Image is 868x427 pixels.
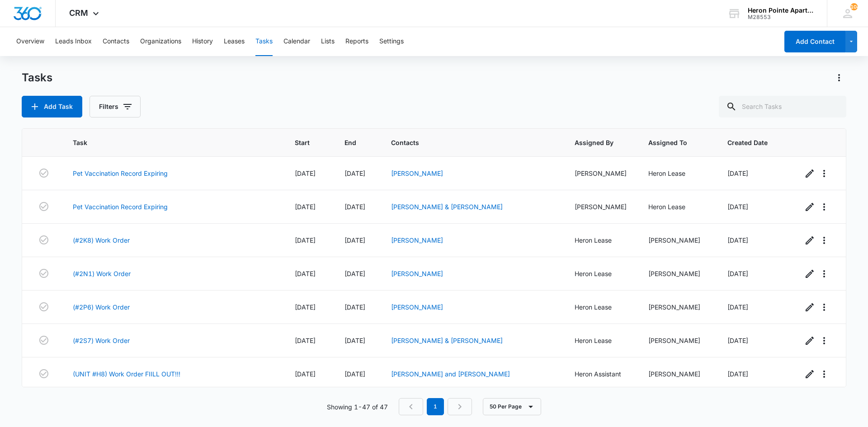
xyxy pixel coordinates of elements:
[727,138,768,147] span: Created Date
[575,138,613,147] span: Assigned By
[719,96,846,117] input: Search Tasks
[727,337,748,344] span: [DATE]
[391,270,443,277] a: [PERSON_NAME]
[391,169,443,177] a: [PERSON_NAME]
[327,402,388,412] p: Showing 1-47 of 47
[648,369,706,379] div: [PERSON_NAME]
[832,70,846,85] button: Actions
[344,303,365,311] span: [DATE]
[140,27,181,56] button: Organizations
[575,269,627,278] div: Heron Lease
[103,27,129,56] button: Contacts
[73,169,168,178] a: Pet Vaccination Record Expiring
[73,369,180,379] a: (UNIT #H8) Work Order FIILL OUT!!!
[391,370,510,378] a: [PERSON_NAME] and [PERSON_NAME]
[73,202,168,211] a: Pet Vaccination Record Expiring
[379,27,404,56] button: Settings
[575,369,627,379] div: Heron Assistant
[648,235,706,245] div: [PERSON_NAME]
[295,303,316,311] span: [DATE]
[575,302,627,312] div: Heron Lease
[295,370,316,378] span: [DATE]
[224,27,245,56] button: Leases
[575,202,627,211] div: [PERSON_NAME]
[391,203,503,211] a: [PERSON_NAME] & [PERSON_NAME]
[22,96,82,117] button: Add Task
[648,336,706,345] div: [PERSON_NAME]
[391,337,503,344] a: [PERSON_NAME] & [PERSON_NAME]
[295,270,316,277] span: [DATE]
[648,169,706,178] div: Heron Lease
[73,235,130,245] a: (#2K8) Work Order
[483,398,541,415] button: 50 Per Page
[648,302,706,312] div: [PERSON_NAME]
[16,27,44,56] button: Overview
[22,71,52,84] h1: Tasks
[344,169,365,177] span: [DATE]
[648,269,706,278] div: [PERSON_NAME]
[344,370,365,378] span: [DATE]
[727,270,748,277] span: [DATE]
[283,27,310,56] button: Calendar
[295,236,316,244] span: [DATE]
[427,398,444,415] em: 1
[575,235,627,245] div: Heron Lease
[575,336,627,345] div: Heron Lease
[850,3,858,10] div: notifications count
[727,370,748,378] span: [DATE]
[727,169,748,177] span: [DATE]
[748,14,814,20] div: account id
[391,303,443,311] a: [PERSON_NAME]
[321,27,335,56] button: Lists
[344,138,356,147] span: End
[575,169,627,178] div: [PERSON_NAME]
[784,31,845,52] button: Add Contact
[295,138,310,147] span: Start
[850,3,858,10] span: 104
[73,269,131,278] a: (#2N1) Work Order
[295,203,316,211] span: [DATE]
[648,202,706,211] div: Heron Lease
[748,7,814,14] div: account name
[90,96,141,117] button: Filters
[192,27,213,56] button: History
[344,236,365,244] span: [DATE]
[345,27,368,56] button: Reports
[295,337,316,344] span: [DATE]
[73,138,260,147] span: Task
[69,8,88,18] span: CRM
[648,138,693,147] span: Assigned To
[727,303,748,311] span: [DATE]
[55,27,92,56] button: Leads Inbox
[727,203,748,211] span: [DATE]
[391,236,443,244] a: [PERSON_NAME]
[73,336,130,345] a: (#2S7) Work Order
[391,138,540,147] span: Contacts
[344,270,365,277] span: [DATE]
[295,169,316,177] span: [DATE]
[727,236,748,244] span: [DATE]
[73,302,130,312] a: (#2P6) Work Order
[344,203,365,211] span: [DATE]
[255,27,273,56] button: Tasks
[399,398,472,415] nav: Pagination
[344,337,365,344] span: [DATE]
